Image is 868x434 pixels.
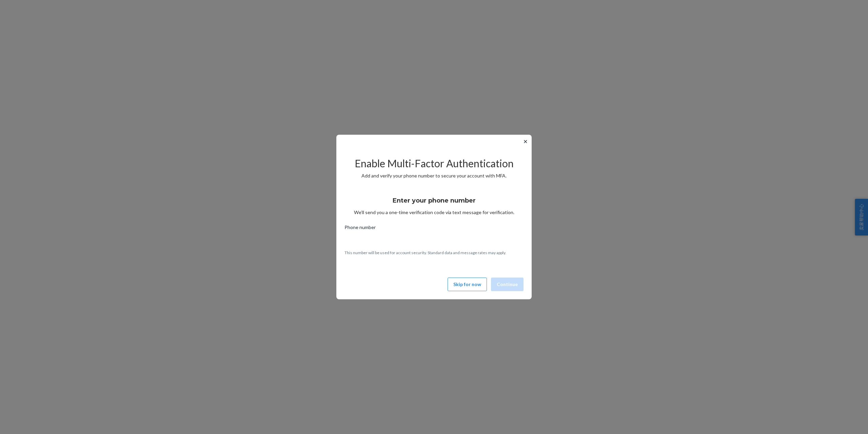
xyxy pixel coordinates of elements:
[393,196,476,205] h3: Enter your phone number
[491,278,524,291] button: Continue
[522,137,529,146] button: ✕
[344,172,524,179] p: Add and verify your phone number to secure your account with MFA.
[344,250,524,256] p: This number will be used for account security. Standard data and message rates may apply.
[344,191,524,216] div: We’ll send you a one-time verification code via text message for verification.
[344,224,376,233] span: Phone number
[344,158,524,169] h2: Enable Multi-Factor Authentication
[448,278,487,291] button: Skip for now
